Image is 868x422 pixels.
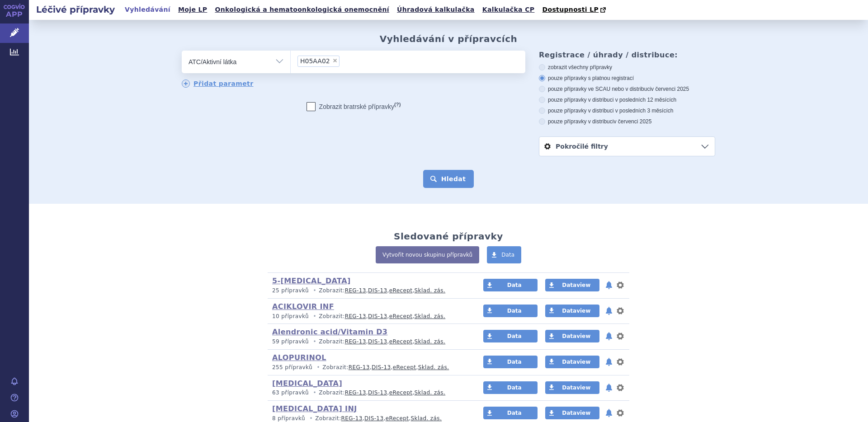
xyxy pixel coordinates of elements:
button: Hledat [423,170,474,188]
a: Onkologická a hematoonkologická onemocnění [212,4,392,16]
span: Data [507,333,522,339]
a: Dostupnosti LP [539,4,610,16]
a: Kalkulačka CP [480,4,538,16]
a: Data [483,305,538,317]
a: [MEDICAL_DATA] INJ [272,404,357,413]
button: nastavení [616,408,625,418]
i: • [311,338,319,346]
a: eRecept [393,364,416,370]
span: 59 přípravků [272,338,309,345]
span: Data [507,282,522,288]
h2: Léčivé přípravky [29,3,122,16]
input: H05AA02 [342,55,347,66]
a: eRecept [389,338,413,345]
a: Data [483,356,538,368]
a: REG-13 [345,287,366,294]
p: Zobrazit: , , , [272,287,466,295]
a: Data [483,407,538,419]
a: Sklad. zás. [415,287,446,294]
a: DIS-13 [368,313,387,319]
span: Data [507,359,522,365]
span: 25 přípravků [272,287,309,294]
a: Data [483,279,538,291]
label: pouze přípravky v distribuci v posledních 3 měsících [539,107,715,114]
button: nastavení [616,356,625,367]
i: • [314,364,322,371]
i: • [311,389,319,397]
label: zobrazit všechny přípravky [539,64,715,71]
p: Zobrazit: , , , [272,313,466,320]
a: Data [487,246,521,263]
span: v červenci 2025 [613,118,651,125]
button: notifikace [604,305,613,316]
button: notifikace [604,280,613,291]
label: pouze přípravky s platnou registrací [539,75,715,82]
span: TERIPARATID [300,58,330,64]
span: Dataview [562,282,590,288]
a: eRecept [389,389,413,396]
span: Dataview [562,359,590,365]
a: eRecept [389,287,413,294]
a: Sklad. zás. [418,364,449,370]
i: • [311,313,319,320]
span: Dataview [562,333,590,339]
p: Zobrazit: , , , [272,389,466,397]
label: pouze přípravky v distribuci [539,118,715,125]
span: Dostupnosti LP [542,6,599,13]
label: pouze přípravky ve SCAU nebo v distribuci [539,85,715,93]
p: Zobrazit: , , , [272,364,466,371]
a: [MEDICAL_DATA] [272,379,342,388]
a: Sklad. zás. [411,415,442,422]
label: pouze přípravky v distribuci v posledních 12 měsících [539,96,715,103]
button: nastavení [616,305,625,316]
a: Data [483,381,538,394]
a: Sklad. zás. [415,313,446,319]
a: Dataview [545,381,599,394]
span: Dataview [562,308,590,314]
span: Dataview [562,384,590,391]
a: ACIKLOVIR INF [272,302,334,311]
a: Sklad. zás. [415,338,446,345]
a: Sklad. zás. [415,389,446,396]
span: Data [507,410,522,416]
span: v červenci 2025 [651,86,689,92]
a: DIS-13 [368,287,387,294]
a: Přidat parametr [182,80,254,88]
h3: Registrace / úhrady / distribuce: [539,51,715,59]
span: Data [507,308,522,314]
a: Vytvořit novou skupinu přípravků [376,246,479,263]
span: × [332,58,338,63]
a: DIS-13 [364,415,383,422]
a: REG-13 [349,364,370,370]
a: REG-13 [345,389,366,396]
a: 5-[MEDICAL_DATA] [272,277,351,285]
a: ALOPURINOL [272,353,326,362]
a: Úhradová kalkulačka [394,4,477,16]
a: REG-13 [345,338,366,345]
a: Dataview [545,279,599,291]
span: 63 přípravků [272,389,309,396]
a: Pokročilé filtry [539,137,715,156]
a: REG-13 [345,313,366,319]
button: nastavení [616,331,625,342]
span: 10 přípravků [272,313,309,319]
span: Dataview [562,410,590,416]
button: notifikace [604,356,613,367]
h2: Vyhledávání v přípravcích [380,33,518,44]
i: • [311,287,319,295]
a: Vyhledávání [122,4,173,16]
span: Data [507,384,522,391]
h2: Sledované přípravky [394,231,503,242]
a: DIS-13 [368,338,387,345]
p: Zobrazit: , , , [272,338,466,346]
a: eRecept [386,415,409,422]
a: Moje LP [175,4,210,16]
a: Alendronic acid/Vitamin D3 [272,328,387,336]
a: eRecept [389,313,413,319]
a: Dataview [545,305,599,317]
abbr: (?) [394,102,401,108]
a: Data [483,330,538,342]
button: notifikace [604,408,613,418]
a: Dataview [545,407,599,419]
a: DIS-13 [372,364,391,370]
